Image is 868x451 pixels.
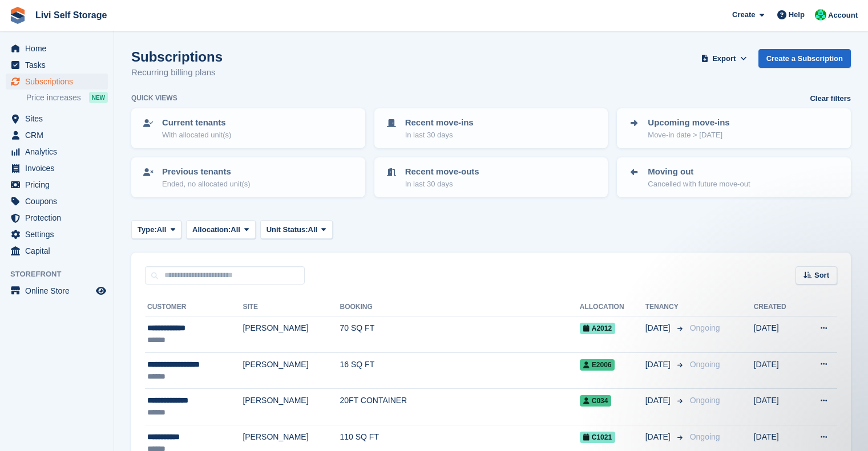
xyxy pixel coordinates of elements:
[580,432,615,443] span: C1021
[376,109,607,147] a: Recent move-ins In last 30 days
[243,352,340,389] td: [PERSON_NAME]
[645,395,673,407] span: [DATE]
[754,352,802,389] td: [DATE]
[789,9,805,21] span: Help
[6,210,108,226] a: menu
[580,359,615,371] span: E2006
[815,9,826,21] img: Joe Robertson
[89,92,108,103] div: NEW
[6,243,108,259] a: menu
[690,396,720,405] span: Ongoing
[25,243,94,259] span: Capital
[192,224,231,235] span: Allocation:
[138,224,157,235] span: Type:
[94,284,108,298] a: Preview store
[25,193,94,209] span: Coupons
[618,109,850,147] a: Upcoming move-ins Move-in date > [DATE]
[732,9,755,21] span: Create
[814,270,829,281] span: Sort
[162,129,231,141] p: With allocated unit(s)
[162,116,231,129] p: Current tenants
[6,40,108,56] a: menu
[6,127,108,143] a: menu
[131,66,223,79] p: Recurring billing plans
[9,7,26,24] img: stora-icon-8386f47178a22dfd0bd8f6a31ec36ba5ce8667c1dd55bd0f319d3a0aa187defe.svg
[645,359,673,371] span: [DATE]
[645,322,673,334] span: [DATE]
[267,224,308,235] span: Unit Status:
[25,127,94,143] span: CRM
[31,6,111,25] a: Livi Self Storage
[6,177,108,193] a: menu
[580,298,645,316] th: Allocation
[648,116,729,129] p: Upcoming move-ins
[10,269,114,280] span: Storefront
[6,57,108,73] a: menu
[162,178,251,190] p: Ended, no allocated unit(s)
[405,116,474,129] p: Recent move-ins
[162,165,251,178] p: Previous tenants
[25,210,94,226] span: Protection
[754,298,802,316] th: Created
[690,432,720,441] span: Ongoing
[243,316,340,353] td: [PERSON_NAME]
[25,226,94,242] span: Settings
[690,360,720,369] span: Ongoing
[405,178,479,190] p: In last 30 days
[754,389,802,425] td: [DATE]
[25,177,94,193] span: Pricing
[6,144,108,160] a: menu
[648,178,750,190] p: Cancelled with future move-out
[243,389,340,425] td: [PERSON_NAME]
[260,220,333,239] button: Unit Status: All
[25,74,94,90] span: Subscriptions
[6,74,108,90] a: menu
[810,93,851,104] a: Clear filters
[580,395,612,407] span: C034
[6,160,108,176] a: menu
[131,49,223,64] h1: Subscriptions
[25,160,94,176] span: Invoices
[6,111,108,127] a: menu
[340,352,580,389] td: 16 SQ FT
[157,224,167,235] span: All
[25,144,94,160] span: Analytics
[758,49,851,68] a: Create a Subscription
[690,323,720,332] span: Ongoing
[340,298,580,316] th: Booking
[25,111,94,127] span: Sites
[25,57,94,73] span: Tasks
[699,49,749,68] button: Export
[828,10,858,21] span: Account
[26,91,108,104] a: Price increases NEW
[145,298,243,316] th: Customer
[131,220,181,239] button: Type: All
[243,298,340,316] th: Site
[26,92,81,103] span: Price increases
[132,159,364,196] a: Previous tenants Ended, no allocated unit(s)
[6,283,108,299] a: menu
[25,283,94,299] span: Online Store
[645,431,673,443] span: [DATE]
[405,165,479,178] p: Recent move-outs
[131,93,177,103] h6: Quick views
[618,159,850,196] a: Moving out Cancelled with future move-out
[648,165,750,178] p: Moving out
[6,193,108,209] a: menu
[712,53,736,64] span: Export
[754,316,802,353] td: [DATE]
[580,323,615,334] span: A2012
[132,109,364,147] a: Current tenants With allocated unit(s)
[648,129,729,141] p: Move-in date > [DATE]
[340,389,580,425] td: 20FT CONTAINER
[6,226,108,242] a: menu
[645,298,685,316] th: Tenancy
[231,224,240,235] span: All
[376,159,607,196] a: Recent move-outs In last 30 days
[308,224,318,235] span: All
[340,316,580,353] td: 70 SQ FT
[186,220,256,239] button: Allocation: All
[25,40,94,56] span: Home
[405,129,474,141] p: In last 30 days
